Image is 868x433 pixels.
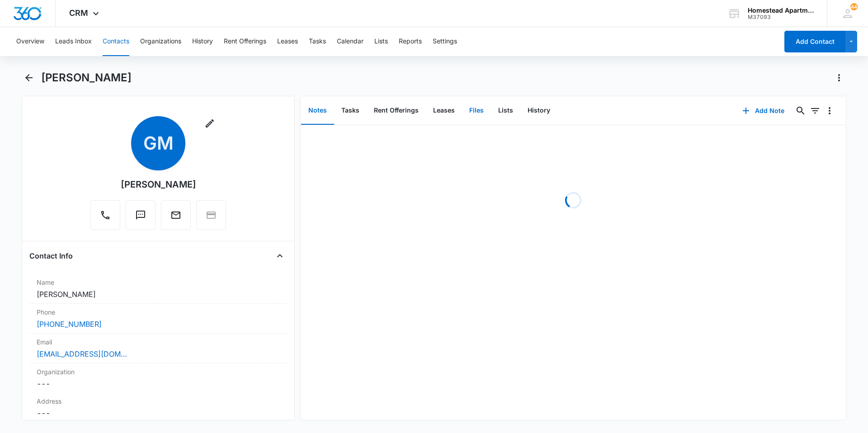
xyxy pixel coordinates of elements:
[374,27,388,56] button: Lists
[273,249,287,263] button: Close
[37,367,280,377] label: Organization
[462,97,491,125] button: Files
[850,3,858,10] span: 44
[822,104,837,118] button: Overflow Menu
[309,27,326,56] button: Tasks
[161,200,191,230] button: Email
[301,97,334,125] button: Notes
[29,304,287,334] div: Phone[PHONE_NUMBER]
[37,319,102,329] a: [PHONE_NUMBER]
[126,200,156,230] button: Text
[748,14,814,20] div: account id
[850,3,858,10] div: notifications count
[90,200,120,230] button: Call
[367,97,426,125] button: Rent Offerings
[192,27,213,56] button: History
[90,214,120,222] a: Call
[37,278,280,287] label: Name
[520,97,557,125] button: History
[808,104,822,118] button: Filters
[29,250,73,261] h4: Contact Info
[733,100,793,122] button: Add Note
[37,307,280,317] label: Phone
[126,214,156,222] a: Text
[103,27,129,56] button: Contacts
[29,393,287,423] div: Address---
[37,348,127,359] a: [EMAIL_ADDRESS][DOMAIN_NAME]
[29,363,287,393] div: Organization---
[433,27,457,56] button: Settings
[37,396,280,406] label: Address
[131,116,185,170] span: GM
[277,27,298,56] button: Leases
[426,97,462,125] button: Leases
[224,27,266,56] button: Rent Offerings
[832,71,846,85] button: Actions
[334,97,367,125] button: Tasks
[399,27,422,56] button: Reports
[784,31,845,52] button: Add Contact
[161,214,191,222] a: Email
[491,97,520,125] button: Lists
[29,334,287,363] div: Email[EMAIL_ADDRESS][DOMAIN_NAME]
[37,337,280,347] label: Email
[29,274,287,304] div: Name[PERSON_NAME]
[748,7,814,14] div: account name
[140,27,181,56] button: Organizations
[37,378,280,389] dd: ---
[22,71,36,85] button: Back
[55,27,92,56] button: Leads Inbox
[37,408,280,419] dd: ---
[41,71,132,85] h1: [PERSON_NAME]
[69,8,88,18] span: CRM
[337,27,363,56] button: Calendar
[37,289,280,300] dd: [PERSON_NAME]
[121,178,196,191] div: [PERSON_NAME]
[16,27,44,56] button: Overview
[793,104,808,118] button: Search...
